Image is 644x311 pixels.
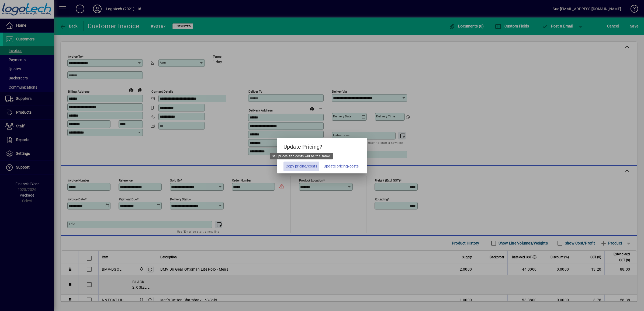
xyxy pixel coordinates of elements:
span: Update pricing/costs [324,163,359,169]
button: Copy pricing/costs [283,162,319,171]
button: Update pricing/costs [321,162,361,171]
span: Copy pricing/costs [286,163,317,169]
div: Sell prices and costs will be the same. [270,153,333,159]
h5: Update Pricing? [277,138,367,153]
